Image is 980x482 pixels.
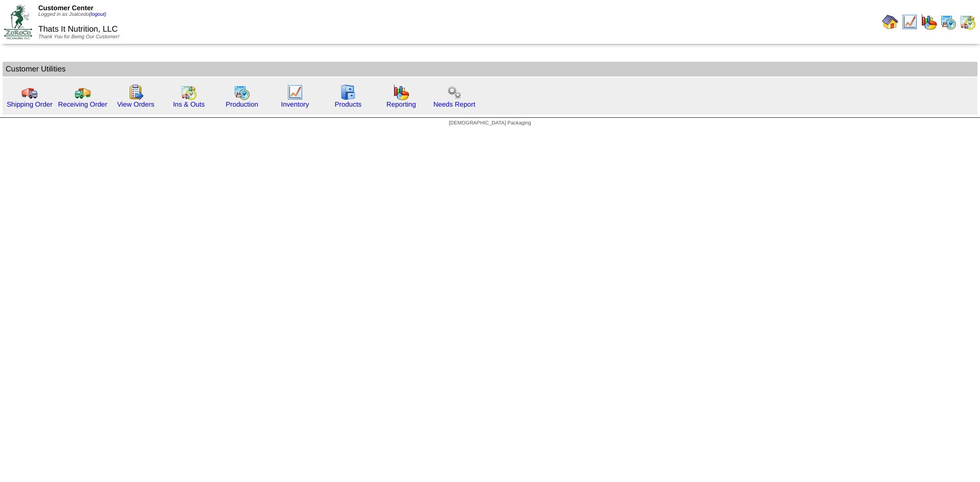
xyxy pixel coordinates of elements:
[226,100,258,108] a: Production
[181,84,197,100] img: calendarinout.gif
[21,84,38,100] img: truck.gif
[940,14,957,30] img: calendarprod.gif
[446,84,462,100] img: workflow.png
[3,62,977,77] td: Customer Utilities
[433,100,475,108] a: Needs Report
[117,100,154,108] a: View Orders
[882,14,898,30] img: home.gif
[7,100,53,108] a: Shipping Order
[75,84,91,100] img: truck2.gif
[38,12,106,17] span: Logged in as Jsalcedo
[393,84,409,100] img: graph.gif
[38,25,118,34] span: Thats It Nutrition, LLC
[449,120,531,126] span: [DEMOGRAPHIC_DATA] Packaging
[89,12,106,17] a: (logout)
[128,84,144,100] img: workorder.gif
[960,14,976,30] img: calendarinout.gif
[173,100,205,108] a: Ins & Outs
[234,84,250,100] img: calendarprod.gif
[901,14,918,30] img: line_graph.gif
[921,14,937,30] img: graph.gif
[287,84,303,100] img: line_graph.gif
[340,84,356,100] img: cabinet.gif
[281,100,309,108] a: Inventory
[4,5,32,39] img: ZoRoCo_Logo(Green%26Foil)%20jpg.webp
[335,100,362,108] a: Products
[38,4,93,12] span: Customer Center
[38,34,119,40] span: Thank You for Being Our Customer!
[58,100,107,108] a: Receiving Order
[386,100,416,108] a: Reporting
